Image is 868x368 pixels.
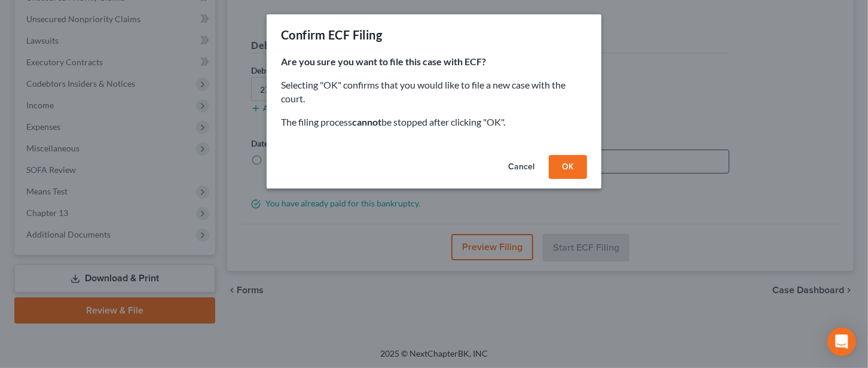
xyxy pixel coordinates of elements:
[549,155,587,179] button: OK
[281,56,486,67] strong: Are you sure you want to file this case with ECF?
[499,155,544,179] button: Cancel
[281,78,587,106] p: Selecting "OK" confirms that you would like to file a new case with the court.
[281,26,382,43] div: Confirm ECF Filing
[827,327,856,356] div: Open Intercom Messenger
[281,115,587,129] p: The filing process be stopped after clicking "OK".
[352,116,381,127] strong: cannot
